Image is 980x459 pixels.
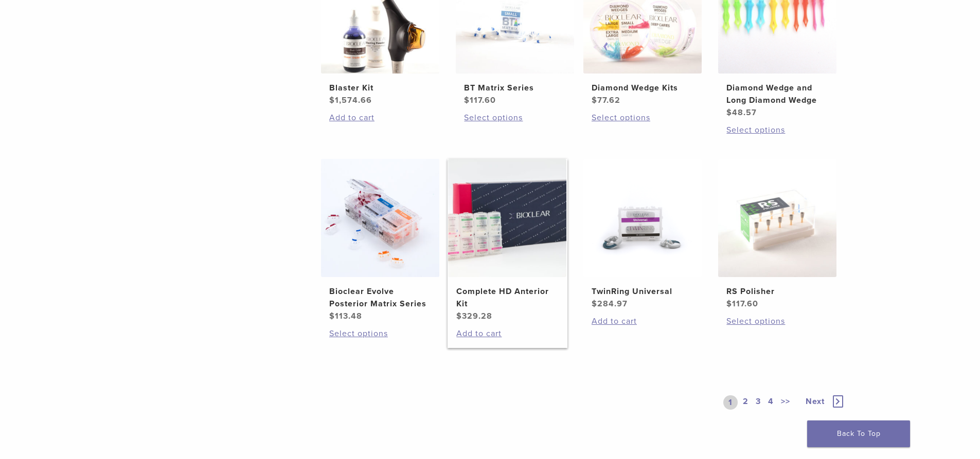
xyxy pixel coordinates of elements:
bdi: 113.48 [329,311,362,321]
a: Add to cart: “Blaster Kit” [329,112,431,124]
span: $ [592,95,597,105]
a: TwinRing UniversalTwinRing Universal $284.97 [583,159,703,310]
a: Select options for “BT Matrix Series” [464,112,566,124]
h2: Blaster Kit [329,82,431,94]
a: Bioclear Evolve Posterior Matrix SeriesBioclear Evolve Posterior Matrix Series $113.48 [320,159,440,322]
h2: Diamond Wedge and Long Diamond Wedge [726,82,828,106]
bdi: 284.97 [592,299,628,309]
img: RS Polisher [718,159,836,277]
img: TwinRing Universal [583,159,702,277]
bdi: 77.62 [592,95,620,105]
span: $ [329,95,335,105]
a: Select options for “Bioclear Evolve Posterior Matrix Series” [329,327,431,340]
a: Back To Top [807,420,910,447]
a: Add to cart: “Complete HD Anterior Kit” [456,327,558,340]
span: Next [806,396,825,407]
a: RS PolisherRS Polisher $117.60 [718,159,838,310]
a: 1 [723,395,738,410]
bdi: 329.28 [456,311,492,321]
h2: Diamond Wedge Kits [592,82,693,94]
a: Complete HD Anterior KitComplete HD Anterior Kit $329.28 [448,159,567,322]
span: $ [464,95,470,105]
a: 4 [766,395,776,410]
h2: BT Matrix Series [464,82,566,94]
a: Select options for “Diamond Wedge and Long Diamond Wedge” [726,124,828,136]
span: $ [456,311,462,321]
span: $ [726,299,732,309]
a: Select options for “RS Polisher” [726,315,828,327]
h2: Complete HD Anterior Kit [456,285,558,310]
h2: RS Polisher [726,285,828,298]
span: $ [329,311,335,321]
img: Complete HD Anterior Kit [448,159,566,277]
bdi: 48.57 [726,107,757,118]
a: 2 [741,395,751,410]
bdi: 1,574.66 [329,95,372,105]
bdi: 117.60 [726,299,758,309]
a: Add to cart: “TwinRing Universal” [592,315,693,327]
a: Select options for “Diamond Wedge Kits” [592,112,693,124]
a: >> [779,395,792,410]
span: $ [726,107,732,118]
img: Bioclear Evolve Posterior Matrix Series [321,159,439,277]
span: $ [592,299,597,309]
h2: Bioclear Evolve Posterior Matrix Series [329,285,431,310]
a: 3 [754,395,763,410]
h2: TwinRing Universal [592,285,693,298]
bdi: 117.60 [464,95,496,105]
